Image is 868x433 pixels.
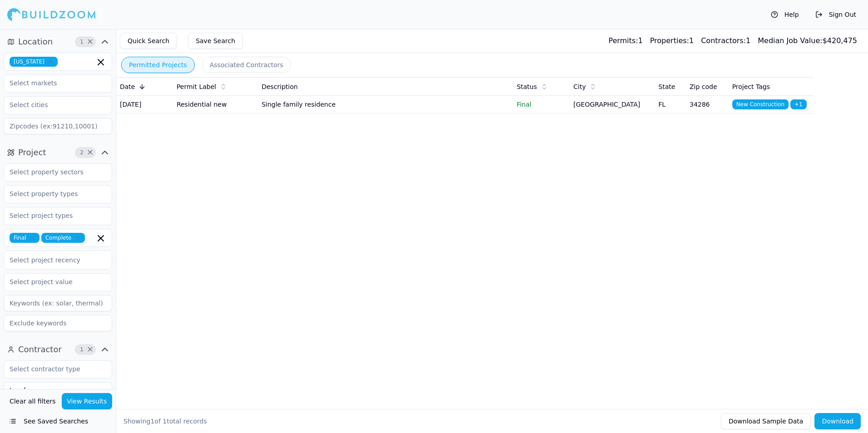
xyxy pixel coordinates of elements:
[202,57,291,73] button: Associated Contractors
[123,417,207,426] div: Showing of total records
[120,33,177,49] button: Quick Search
[173,96,258,113] td: Residential new
[4,145,112,160] button: Project2Clear Project filters
[4,382,112,399] input: Business name
[4,75,100,91] input: Select markets
[766,7,804,22] button: Help
[4,361,100,377] input: Select contractor type
[77,148,86,157] span: 2
[18,35,53,48] span: Location
[7,393,58,409] button: Clear all filters
[811,7,861,22] button: Sign Out
[4,207,100,224] input: Select project types
[4,274,100,290] input: Select project value
[258,96,513,113] td: Single family residence
[4,34,112,49] button: Location1Clear Location filters
[87,39,94,44] span: Clear Location filters
[517,82,537,91] span: Status
[650,36,689,45] span: Properties:
[4,295,112,311] input: Keywords (ex: solar, thermal)
[62,393,113,409] button: View Results
[4,97,100,113] input: Select cities
[18,146,46,159] span: Project
[4,118,112,134] input: Zipcodes (ex:91210,10001)
[570,96,655,113] td: [GEOGRAPHIC_DATA]
[77,345,86,354] span: 1
[4,413,112,429] button: See Saved Searches
[573,82,586,91] span: City
[4,315,112,331] input: Exclude keywords
[650,35,694,46] div: 1
[4,164,100,180] input: Select property sectors
[116,96,173,113] td: [DATE]
[261,82,298,91] span: Description
[658,82,675,91] span: State
[177,82,216,91] span: Permit Label
[87,150,94,155] span: Clear Project filters
[41,233,85,243] span: Complete
[758,36,822,45] span: Median Job Value:
[732,82,770,91] span: Project Tags
[690,82,717,91] span: Zip code
[758,35,857,46] div: $ 420,475
[10,233,39,243] span: Final
[150,418,154,425] span: 1
[188,33,243,49] button: Save Search
[814,413,861,429] button: Download
[120,82,135,91] span: Date
[655,96,686,113] td: FL
[732,99,789,109] span: New Construction
[4,186,100,202] input: Select property types
[77,37,86,46] span: 1
[18,343,62,356] span: Contractor
[121,57,195,73] button: Permitted Projects
[608,36,638,45] span: Permits:
[686,96,729,113] td: 34286
[608,35,642,46] div: 1
[517,100,566,109] p: Final
[721,413,811,429] button: Download Sample Data
[163,418,167,425] span: 1
[10,57,58,67] span: [US_STATE]
[4,342,112,357] button: Contractor1Clear Contractor filters
[87,347,94,352] span: Clear Contractor filters
[790,99,807,109] span: + 1
[701,35,750,46] div: 1
[701,36,746,45] span: Contractors:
